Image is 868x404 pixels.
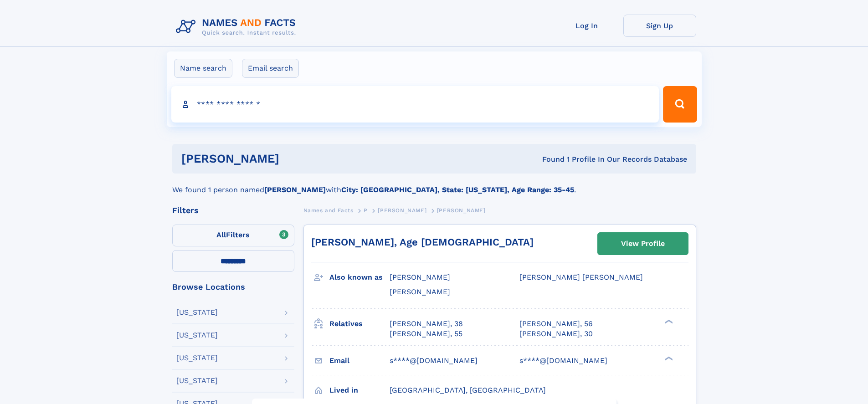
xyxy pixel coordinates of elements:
a: [PERSON_NAME], 38 [390,319,463,329]
div: ❯ [663,355,673,361]
a: View Profile [598,233,688,255]
span: [PERSON_NAME] [378,207,426,214]
img: Logo Names and Facts [172,15,303,39]
div: Filters [172,206,294,215]
span: All [216,230,226,239]
div: ❯ [663,318,673,324]
a: Sign Up [623,15,696,37]
h3: Email [329,353,390,368]
label: Email search [242,59,299,78]
div: [US_STATE] [176,377,218,384]
div: [US_STATE] [176,354,218,362]
span: [PERSON_NAME] [390,273,450,281]
b: City: [GEOGRAPHIC_DATA], State: [US_STATE], Age Range: 35-45 [341,185,574,194]
h3: Lived in [329,383,390,398]
span: [GEOGRAPHIC_DATA], [GEOGRAPHIC_DATA] [390,386,546,394]
div: [US_STATE] [176,309,218,316]
b: [PERSON_NAME] [264,185,326,194]
a: Log In [550,15,623,37]
h3: Relatives [329,316,390,332]
label: Name search [174,59,232,78]
div: Found 1 Profile In Our Records Database [411,154,687,164]
a: P [364,205,368,216]
div: Browse Locations [172,283,294,291]
h3: Also known as [329,270,390,285]
span: [PERSON_NAME] [PERSON_NAME] [519,273,643,281]
h1: [PERSON_NAME] [181,153,411,164]
a: [PERSON_NAME] [378,205,426,216]
a: [PERSON_NAME], 30 [519,329,593,339]
input: search input [171,86,659,123]
a: Names and Facts [303,205,354,216]
a: [PERSON_NAME], 56 [519,319,593,329]
span: [PERSON_NAME] [390,287,450,296]
span: P [364,207,368,214]
div: We found 1 person named with . [172,174,696,195]
div: View Profile [621,233,665,254]
span: [PERSON_NAME] [437,207,486,214]
a: [PERSON_NAME], 55 [390,329,462,339]
button: Search Button [663,86,697,123]
label: Filters [172,225,294,246]
a: [PERSON_NAME], Age [DEMOGRAPHIC_DATA] [311,236,534,248]
div: [US_STATE] [176,332,218,339]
